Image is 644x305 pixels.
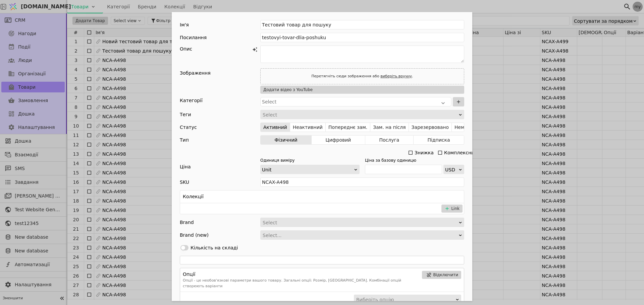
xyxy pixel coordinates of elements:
[180,135,189,145] div: Тип
[261,135,312,145] button: Фізичний
[409,123,452,132] button: Зарезервовано
[444,148,477,157] div: Комплексний
[312,135,365,145] button: Цифровий
[263,218,458,227] div: Select
[263,231,458,240] div: Select...
[180,33,207,42] div: Посилання
[356,295,454,304] div: Виберіть опцію
[172,12,472,301] div: Add Opportunity
[370,123,409,132] button: Зам. на після
[309,72,415,81] div: Перетягніть сюди зображення або .
[262,99,276,104] span: Select
[262,165,354,174] div: Unit
[180,68,211,78] div: Зображення
[183,271,419,278] h3: Опції
[260,157,303,163] div: Одиниця виміру
[290,123,326,132] button: Неактивний
[422,271,461,279] button: Відключити
[441,205,463,213] button: Link
[180,123,197,132] div: Статус
[452,123,473,132] button: Немає
[180,163,260,174] div: Ціна
[260,86,464,94] button: Додати відео з YouTube
[180,20,189,29] div: Ім'я
[183,193,204,200] h3: Колекції
[365,135,414,145] button: Послуга
[380,74,412,78] a: виберіть вручну
[365,157,408,163] div: Ціна за базову одиницю
[183,278,419,289] p: Опції - це необов'язкові параметри вашого товару. Загальні опції: Розмір, [GEOGRAPHIC_DATA]. Комб...
[180,110,191,119] div: Теги
[414,135,464,145] button: Підписка
[180,177,189,187] div: SKU
[180,218,194,227] div: Brand
[415,148,434,157] div: Знижка
[445,165,458,174] div: USD
[180,230,209,240] div: Brand (new)
[191,244,238,251] div: Кількість на складі
[261,123,290,132] button: Активний
[180,97,260,106] div: Категорії
[326,123,370,132] button: Попереднє зам.
[180,46,251,53] div: Опис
